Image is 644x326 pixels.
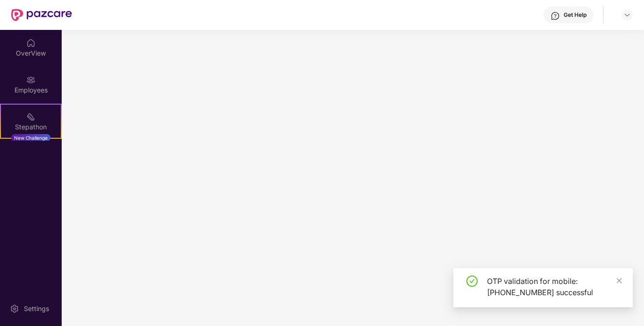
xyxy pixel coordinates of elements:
[10,304,19,313] img: svg+xml;base64,PHN2ZyBpZD0iU2V0dGluZy0yMHgyMCIgeG1sbnM9Imh0dHA6Ly93d3cudzMub3JnLzIwMDAvc3ZnIiB3aW...
[551,11,560,21] img: svg+xml;base64,PHN2ZyBpZD0iSGVscC0zMngzMiIgeG1sbnM9Imh0dHA6Ly93d3cudzMub3JnLzIwMDAvc3ZnIiB3aWR0aD...
[466,276,478,287] span: check-circle
[487,276,622,298] div: OTP validation for mobile: [PHONE_NUMBER] successful
[11,134,50,142] div: New Challenge
[26,38,36,48] img: svg+xml;base64,PHN2ZyBpZD0iSG9tZSIgeG1sbnM9Imh0dHA6Ly93d3cudzMub3JnLzIwMDAvc3ZnIiB3aWR0aD0iMjAiIG...
[21,304,52,313] div: Settings
[616,277,623,284] span: close
[26,75,36,85] img: svg+xml;base64,PHN2ZyBpZD0iRW1wbG95ZWVzIiB4bWxucz0iaHR0cDovL3d3dy53My5vcmcvMjAwMC9zdmciIHdpZHRoPS...
[623,11,631,19] img: svg+xml;base64,PHN2ZyBpZD0iRHJvcGRvd24tMzJ4MzIiIHhtbG5zPSJodHRwOi8vd3d3LnczLm9yZy8yMDAwL3N2ZyIgd2...
[26,112,36,121] img: svg+xml;base64,PHN2ZyB4bWxucz0iaHR0cDovL3d3dy53My5vcmcvMjAwMC9zdmciIHdpZHRoPSIyMSIgaGVpZ2h0PSIyMC...
[11,9,72,21] img: New Pazcare Logo
[1,122,61,132] div: Stepathon
[564,11,587,19] div: Get Help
